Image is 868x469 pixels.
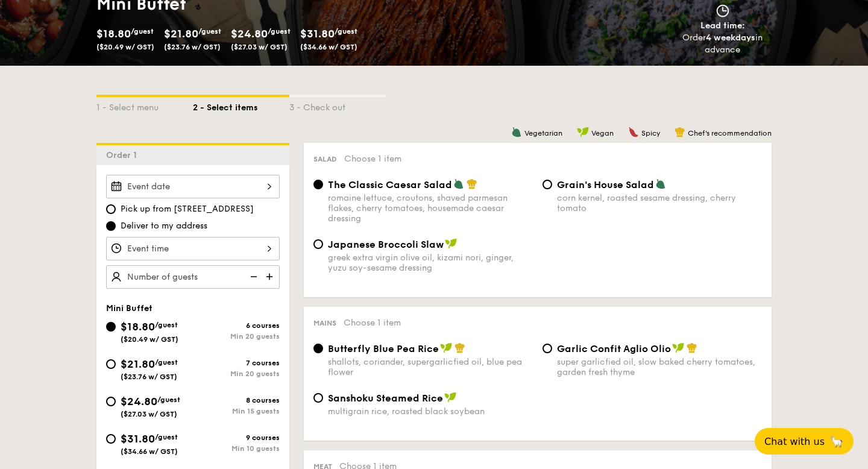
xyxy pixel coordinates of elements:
span: Chef's recommendation [688,129,772,137]
div: super garlicfied oil, slow baked cherry tomatoes, garden fresh thyme [557,357,762,377]
img: icon-chef-hat.a58ddaea.svg [454,342,465,353]
span: $24.80 [121,395,157,408]
input: Number of guests [106,265,280,289]
span: ($27.03 w/ GST) [231,43,288,51]
input: Pick up from [STREET_ADDRESS] [106,204,116,214]
img: icon-vegan.f8ff3823.svg [440,342,452,353]
span: Salad [313,155,337,163]
input: $31.80/guest($34.66 w/ GST)9 coursesMin 10 guests [106,434,116,444]
div: Min 20 guests [193,370,280,378]
input: Butterfly Blue Pea Riceshallots, coriander, supergarlicfied oil, blue pea flower [313,344,323,353]
img: icon-chef-hat.a58ddaea.svg [687,342,697,353]
div: 1 - Select menu [96,97,193,114]
span: /guest [335,27,357,36]
div: Order in advance [668,32,776,56]
span: /guest [131,27,154,36]
span: Chat with us [764,436,825,447]
span: ($27.03 w/ GST) [121,410,177,418]
img: icon-vegan.f8ff3823.svg [445,238,457,249]
input: $24.80/guest($27.03 w/ GST)8 coursesMin 15 guests [106,397,116,406]
span: Order 1 [106,150,142,160]
img: icon-vegetarian.fe4039eb.svg [655,178,666,189]
span: Choose 1 item [344,154,401,164]
div: 8 courses [193,396,280,404]
span: ($20.49 w/ GST) [96,43,154,51]
div: Min 15 guests [193,407,280,415]
img: icon-vegan.f8ff3823.svg [444,392,456,403]
button: Chat with us🦙 [755,428,854,455]
span: Deliver to my address [121,220,207,232]
img: icon-spicy.37a8142b.svg [628,127,639,137]
span: Grain's House Salad [557,179,654,190]
span: Spicy [641,129,660,137]
div: Min 20 guests [193,332,280,341]
span: $21.80 [164,27,198,40]
span: Lead time: [700,20,745,31]
span: Choose 1 item [344,318,401,328]
span: ($23.76 w/ GST) [164,43,221,51]
input: Sanshoku Steamed Ricemultigrain rice, roasted black soybean [313,393,323,403]
input: Deliver to my address [106,221,116,231]
div: 3 - Check out [289,97,386,114]
span: /guest [198,27,221,36]
input: $21.80/guest($23.76 w/ GST)7 coursesMin 20 guests [106,359,116,369]
input: Event date [106,175,280,198]
span: ($23.76 w/ GST) [121,373,177,381]
input: $18.80/guest($20.49 w/ GST)6 coursesMin 20 guests [106,322,116,332]
input: The Classic Caesar Saladromaine lettuce, croutons, shaved parmesan flakes, cherry tomatoes, house... [313,180,323,189]
span: Japanese Broccoli Slaw [328,239,444,250]
span: Mini Buffet [106,303,153,313]
span: $18.80 [121,320,155,333]
span: $31.80 [121,432,155,445]
div: 7 courses [193,359,280,367]
img: icon-add.58712e84.svg [262,265,280,288]
span: ($34.66 w/ GST) [121,447,178,456]
span: $21.80 [121,357,155,371]
span: Mains [313,319,336,327]
div: 6 courses [193,321,280,330]
img: icon-vegetarian.fe4039eb.svg [511,127,522,137]
span: The Classic Caesar Salad [328,179,452,190]
span: ($20.49 w/ GST) [121,335,178,344]
img: icon-reduce.1d2dbef1.svg [244,265,262,288]
div: corn kernel, roasted sesame dressing, cherry tomato [557,193,762,213]
span: Sanshoku Steamed Rice [328,392,443,404]
span: Garlic Confit Aglio Olio [557,343,671,354]
span: Vegetarian [524,129,562,137]
div: romaine lettuce, croutons, shaved parmesan flakes, cherry tomatoes, housemade caesar dressing [328,193,533,224]
span: ($34.66 w/ GST) [300,43,357,51]
input: Grain's House Saladcorn kernel, roasted sesame dressing, cherry tomato [542,180,552,189]
span: /guest [155,321,178,329]
span: Pick up from [STREET_ADDRESS] [121,203,254,215]
img: icon-vegan.f8ff3823.svg [672,342,684,353]
span: /guest [157,395,180,404]
div: multigrain rice, roasted black soybean [328,406,533,417]
span: $24.80 [231,27,268,40]
img: icon-vegetarian.fe4039eb.svg [453,178,464,189]
span: $18.80 [96,27,131,40]
span: Butterfly Blue Pea Rice [328,343,439,354]
div: 9 courses [193,433,280,442]
input: Japanese Broccoli Slawgreek extra virgin olive oil, kizami nori, ginger, yuzu soy-sesame dressing [313,239,323,249]
img: icon-chef-hat.a58ddaea.svg [467,178,477,189]
input: Event time [106,237,280,260]
div: shallots, coriander, supergarlicfied oil, blue pea flower [328,357,533,377]
div: Min 10 guests [193,444,280,453]
img: icon-clock.2db775ea.svg [714,4,732,17]
div: 2 - Select items [193,97,289,114]
span: 🦙 [829,435,844,449]
div: greek extra virgin olive oil, kizami nori, ginger, yuzu soy-sesame dressing [328,253,533,273]
input: Garlic Confit Aglio Oliosuper garlicfied oil, slow baked cherry tomatoes, garden fresh thyme [542,344,552,353]
span: $31.80 [300,27,335,40]
span: Vegan [591,129,614,137]
span: /guest [268,27,291,36]
strong: 4 weekdays [706,33,755,43]
span: /guest [155,358,178,367]
span: /guest [155,433,178,441]
img: icon-vegan.f8ff3823.svg [577,127,589,137]
img: icon-chef-hat.a58ddaea.svg [675,127,685,137]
